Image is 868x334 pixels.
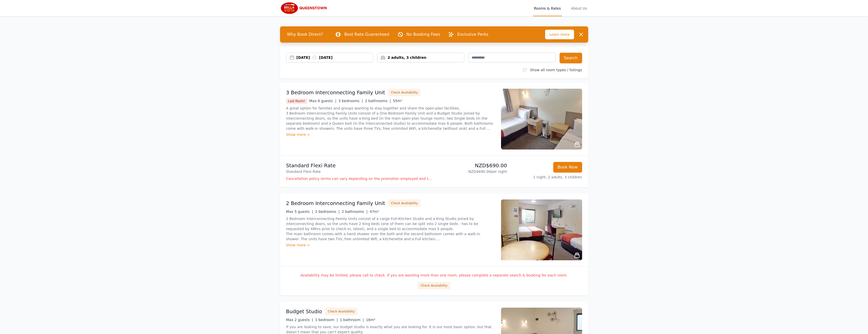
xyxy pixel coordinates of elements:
span: 2 bedrooms | [315,210,340,214]
p: NZD$690.00 [436,162,507,169]
span: 16m² [366,318,375,322]
span: Why Book Direct? [283,29,327,40]
button: Check Availability [418,282,450,289]
p: Cancellation policy terms can vary depending on the promotion employed and the time of stay of th... [286,176,432,181]
span: 1 bedroom | [315,318,338,322]
span: Max 2 guests | [286,318,313,322]
p: 1 night, 2 adults, 3 children [511,175,582,180]
p: 2 Bedroom Interconnecting Family Units consist of a Large Full-Kitchen Studio and a King Studio j... [286,216,495,242]
button: Book Now [553,162,582,173]
p: Best Rate Guaranteed [344,31,389,38]
p: A great option for families and groups wanting to stay together and share the open-plan facilitie... [286,106,495,131]
div: Show more > [286,132,495,137]
p: NZD$690.00 per night [436,169,507,174]
span: 2 bathrooms | [342,210,367,214]
span: 47m² [370,210,379,214]
span: 2 bathrooms | [365,99,391,103]
span: 1 bathroom | [340,318,364,322]
button: Check Availability [388,89,420,96]
p: Standard Flexi Rate [286,162,432,169]
h3: Budget Studio [286,308,322,315]
div: 2 adults, 3 children [377,55,464,60]
h3: 3 Bedroom Interconnecting Family Unit [286,89,385,96]
span: Max 5 guests | [286,210,313,214]
div: [DATE] [DATE] [297,55,373,60]
p: Standard Flexi Rate [286,169,432,174]
span: Learn more [545,30,574,39]
h3: 2 Bedroom Interconnecting Family Unit [286,200,385,207]
p: Availability may be limited, please call to check. If you are wanting more than one room, please ... [286,273,582,278]
button: Check Availability [325,308,358,315]
p: No Booking Fees [407,31,440,38]
label: Show all room types / listings [530,68,582,72]
span: 3 bedrooms | [338,99,363,103]
img: Bella Vista Queenstown [280,2,329,14]
button: Check Availability [388,199,420,207]
p: Exclusive Perks [457,31,488,38]
span: Max 6 guests | [309,99,336,103]
button: Search [560,53,582,63]
div: Show more > [286,243,495,248]
span: 55m² [393,99,402,103]
span: Last Room! [286,99,307,104]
